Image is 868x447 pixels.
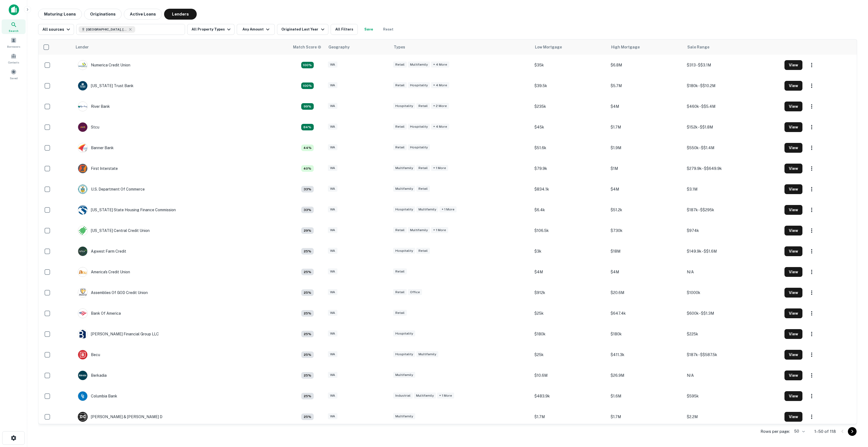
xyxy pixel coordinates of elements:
th: Lender [72,39,290,55]
div: Capitalize uses an advanced AI algorithm to match your search with the best lender. The match sco... [301,82,314,89]
div: First Interstate [78,164,118,173]
div: Capitalize uses an advanced AI algorithm to match your search with the best lender. The match sco... [301,331,314,337]
div: Numerica Credit Union [78,60,130,70]
td: $180k [532,324,608,344]
div: All sources [42,26,72,33]
td: $1M [608,158,684,179]
div: + 4 more [431,82,449,88]
button: View [784,60,802,70]
th: Geography [325,39,390,55]
div: Berkadia [78,371,107,380]
button: View [784,164,802,173]
button: All Property Types [187,24,235,35]
div: Industrial [393,393,413,399]
button: View [784,308,802,318]
button: Originations [84,9,122,20]
div: Hospitality [408,82,430,88]
img: picture [78,205,87,215]
div: + 4 more [431,62,449,68]
div: Low Mortgage [535,44,562,50]
div: + 4 more [431,124,449,130]
button: View [784,288,802,298]
td: $4M [608,179,684,200]
div: WA [328,289,337,295]
td: $1000k [684,282,782,303]
div: Retail [393,227,407,233]
div: Becu [78,350,100,360]
td: $45k [532,117,608,137]
div: Assemblies Of GOD Credit Union [78,288,148,298]
td: $6.4k [532,200,608,220]
img: picture [78,143,87,152]
img: picture [78,309,87,318]
div: Capitalize uses an advanced AI algorithm to match your search with the best lender. The match sco... [301,62,314,68]
img: picture [78,371,87,380]
div: Capitalize uses an advanced AI algorithm to match your search with the best lender. The match sco... [301,145,314,151]
td: $600k - $$1.3M [684,303,782,324]
div: + 1 more [439,206,457,213]
div: WA [328,372,337,378]
button: View [784,329,802,339]
div: WA [328,103,337,109]
img: picture [78,81,87,90]
td: $180k - $$10.2M [684,75,782,96]
td: $39.5k [532,75,608,96]
div: Capitalize uses an advanced AI algorithm to match your search with the best lender. The match sco... [301,248,314,255]
div: Retail [393,124,407,130]
div: Hospitality [393,330,415,337]
div: Retail [393,268,407,275]
div: Capitalize uses an advanced AI algorithm to match your search with the best lender. The match sco... [301,227,314,234]
div: Multifamily [393,165,415,171]
th: Sale Range [684,39,782,55]
td: $730k [608,220,684,241]
div: U.s. Department Of Commerce [78,184,145,194]
button: Any Amount [237,24,275,35]
td: $235k [532,96,608,117]
div: + 1 more [431,227,448,233]
img: picture [78,267,87,277]
div: Office [408,289,422,295]
div: Multifamily [393,413,415,420]
div: [US_STATE] Central Credit Union [78,226,150,235]
td: $974k [684,220,782,241]
button: All sources [38,24,74,35]
div: Hospitality [393,206,415,213]
td: $187k - $$295k [684,200,782,220]
div: WA [328,206,337,213]
td: $18M [608,241,684,262]
div: Hospitality [393,248,415,254]
td: $5.7M [608,75,684,96]
td: $225k [684,324,782,344]
div: Multifamily [414,393,436,399]
td: N/A [684,365,782,386]
div: + 2 more [431,103,449,109]
img: picture [78,288,87,297]
a: Saved [2,67,26,81]
div: WA [328,186,337,192]
button: Lenders [164,9,197,20]
div: Multifamily [416,206,438,213]
td: $35k [532,55,608,75]
th: Low Mortgage [532,39,608,55]
div: 50 [792,427,806,435]
td: $411.3k [608,344,684,365]
button: View [784,267,802,277]
td: $79.9k [532,158,608,179]
td: $4M [608,262,684,282]
p: 1–50 of 118 [814,428,836,435]
button: View [784,102,802,111]
td: $3k [532,241,608,262]
td: $550k - $$1.4M [684,137,782,158]
td: $834.1k [532,179,608,200]
div: WA [328,124,337,130]
td: $483.9k [532,386,608,406]
div: WA [328,82,337,88]
div: Sale Range [687,44,709,50]
div: Retail [416,165,430,171]
div: WA [328,393,337,399]
button: View [784,184,802,194]
td: $6.8M [608,55,684,75]
a: Contacts [2,51,26,66]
